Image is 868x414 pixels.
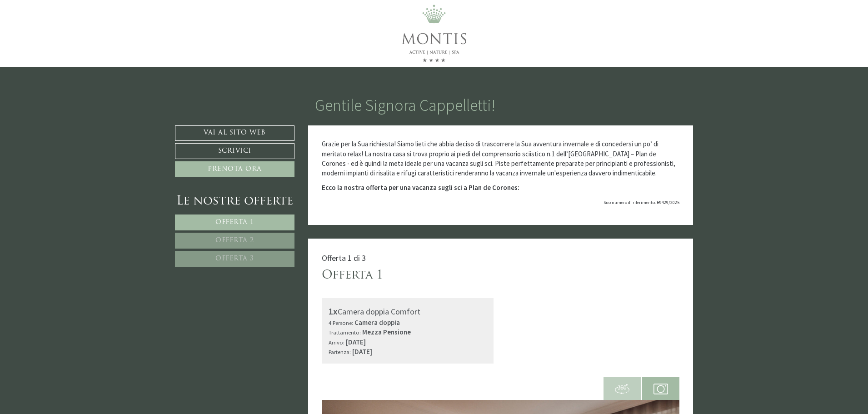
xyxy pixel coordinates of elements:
[322,253,366,263] span: Offerta 1 di 3
[329,339,344,346] small: Arrivo:
[322,183,519,192] strong: Ecco la nostra offerta per una vacanza sugli sci a Plan de Corones:
[215,237,254,244] span: Offerta 2
[315,96,495,115] h1: Gentile Signora Cappelletti!
[215,255,254,262] span: Offerta 3
[362,328,411,336] b: Mezza Pensione
[329,319,353,326] small: 4 Persone:
[329,305,487,318] div: Camera doppia Comfort
[329,348,351,355] small: Partenza:
[329,305,338,317] b: 1x
[653,382,668,396] img: camera.svg
[175,161,294,177] a: Prenota ora
[346,338,366,346] b: [DATE]
[322,139,680,178] p: Grazie per la Sua richiesta! Siamo lieti che abbia deciso di trascorrere la Sua avventura inverna...
[354,318,400,327] b: Camera doppia
[615,382,629,396] img: 360-grad.svg
[215,219,254,226] span: Offerta 1
[175,143,294,159] a: Scrivici
[352,347,372,356] b: [DATE]
[175,193,294,210] div: Le nostre offerte
[604,200,679,205] span: Suo numero di riferimento: R9429/2025
[322,267,383,284] div: Offerta 1
[329,329,361,336] small: Trattamento:
[175,125,294,141] a: Vai al sito web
